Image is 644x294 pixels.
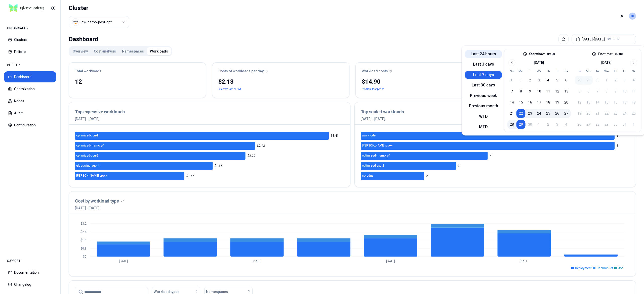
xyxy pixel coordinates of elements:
[630,59,637,66] button: Go to next month
[4,120,56,131] button: Configuration
[535,76,544,85] button: 3
[544,109,553,118] button: 25
[218,78,343,86] div: $2.13
[526,87,535,96] button: 9
[553,69,562,74] th: Friday
[601,60,612,65] div: [DATE]
[618,266,623,270] span: Job
[362,78,487,86] div: $14.90
[516,69,526,74] th: Monday
[91,47,119,55] button: Cost analysis
[535,109,544,118] button: 24
[508,59,515,66] button: Go to previous month
[361,108,630,115] h3: Top scaled workloads
[362,69,487,74] div: Workload costs
[507,87,516,96] button: 7
[553,109,562,118] button: 26
[4,60,56,70] div: CLUSTER
[529,52,545,56] label: Start time:
[507,109,516,118] button: 21
[73,20,78,25] img: aws
[597,266,613,270] span: DaemonSet
[584,76,593,85] button: 29
[575,76,584,85] button: 28
[562,76,571,85] button: 6
[526,109,535,118] button: 23
[598,52,613,56] label: End time:
[4,34,56,45] button: Clusters
[80,238,87,242] tspan: $1.6
[4,83,56,94] button: Optimization
[562,69,571,74] th: Saturday
[80,222,87,225] tspan: $3.2
[526,98,535,107] button: 16
[75,116,344,121] p: [DATE] - [DATE]
[465,113,502,121] button: WTD
[620,69,629,74] th: Friday
[507,98,516,107] button: 14
[70,47,91,55] button: Overview
[535,98,544,107] button: 17
[562,87,571,96] button: 13
[147,47,171,55] button: Workloads
[507,76,516,85] button: 31
[562,98,571,107] button: 20
[75,78,200,86] div: 12
[69,4,129,12] h1: Cluster
[615,52,623,56] p: 09:00
[572,34,636,44] button: [DATE]-[DATE]GMT+5.5
[535,87,544,96] button: 10
[75,108,344,115] h3: Top expensive workloads
[544,69,553,74] th: Thursday
[507,120,516,129] button: 28
[547,52,555,56] p: 09:00
[465,123,502,131] button: MTD
[553,98,562,107] button: 19
[4,256,56,266] div: SUPPORT
[562,109,571,118] button: 27
[4,95,56,107] button: Nodes
[465,61,502,69] button: Last 3 days
[553,87,562,96] button: 12
[516,87,526,96] button: 8
[611,69,620,74] th: Thursday
[69,16,129,28] button: Select a value
[4,46,56,57] button: Policies
[607,37,619,41] span: GMT+5.5
[362,87,384,92] p: -2% from last period
[575,266,592,270] span: Deployment
[465,102,502,110] button: Previous month
[80,247,87,250] tspan: $0.8
[575,69,584,74] th: Sunday
[253,260,261,263] tspan: [DATE]
[4,279,56,290] button: Changelog
[83,255,87,258] tspan: $0
[526,76,535,85] button: 2
[465,50,502,58] button: Last 24 hours
[119,47,147,55] button: Namespaces
[544,76,553,85] button: 4
[520,260,529,263] tspan: [DATE]
[516,109,526,118] button: 22
[75,69,200,74] div: Total workloads
[465,92,502,100] button: Previous week
[544,87,553,96] button: 11
[218,69,343,74] div: Costs of workloads per day
[69,34,98,44] div: Dashboard
[75,198,119,205] h3: Cost by workload type
[4,267,56,278] button: Documentation
[629,69,638,74] th: Saturday
[535,69,544,74] th: Wednesday
[516,120,526,129] button: 29
[4,23,56,33] div: ORGANISATION
[602,69,611,74] th: Wednesday
[465,81,502,89] button: Last 30 days
[386,260,395,263] tspan: [DATE]
[361,116,630,121] p: [DATE] - [DATE]
[584,69,593,74] th: Monday
[516,98,526,107] button: 15
[80,230,87,234] tspan: $2.4
[4,71,56,82] button: Dashboard
[593,69,602,74] th: Tuesday
[218,87,241,92] p: -2% from last period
